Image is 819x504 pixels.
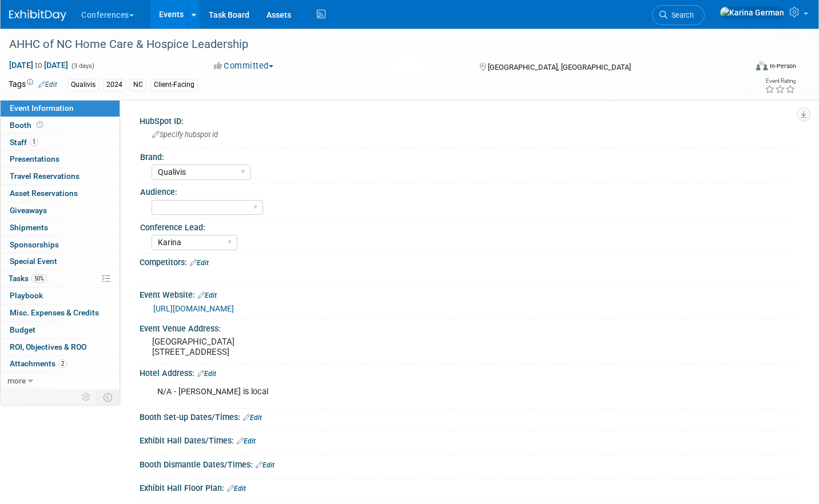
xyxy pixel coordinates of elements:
div: HubSpot ID: [140,113,796,127]
span: Special Event [10,257,57,266]
a: Travel Reservations [1,168,120,185]
div: Exhibit Hall Dates/Times: [140,432,796,447]
pre: [GEOGRAPHIC_DATA] [STREET_ADDRESS] [152,337,400,357]
img: Format-Inperson.png [756,61,768,70]
span: 50% [31,274,47,283]
div: Hotel Address: [140,365,796,379]
a: Edit [190,259,209,267]
span: Presentations [10,154,59,163]
div: 2024 [103,79,126,91]
div: Qualivis [67,79,99,91]
span: Booth not reserved yet [34,121,45,129]
div: Brand: [140,149,791,163]
span: Giveaways [10,206,47,215]
a: [URL][DOMAIN_NAME] [153,304,234,313]
div: AHHC of NC Home Care & Hospice Leadership [5,34,729,55]
td: Tags [9,78,57,91]
img: Karina German [719,6,785,19]
div: Booth Dismantle Dates/Times: [140,456,796,471]
div: Conference Lead: [140,219,791,233]
a: Shipments [1,219,120,236]
div: Booth Set-up Dates/Times: [140,409,796,423]
span: [DATE] [DATE] [9,60,69,70]
a: Edit [243,414,262,422]
div: Competitors: [140,254,796,269]
a: Presentations [1,151,120,167]
div: Client-Facing [150,79,198,91]
a: Edit [198,291,217,299]
a: Playbook [1,287,120,304]
span: Search [667,11,694,19]
a: Edit [38,81,57,89]
div: N/A - [PERSON_NAME] is local [149,381,669,403]
div: Event Rating [765,78,796,84]
span: Tasks [9,274,47,283]
span: (3 days) [70,62,94,70]
a: Tasks50% [1,270,120,287]
span: Sponsorships [10,240,59,249]
a: Attachments2 [1,355,120,372]
span: Shipments [10,223,48,232]
span: Attachments [10,359,67,368]
button: Committed [210,60,278,72]
td: Toggle Event Tabs [97,390,120,405]
span: Asset Reservations [10,189,78,198]
span: Specify hubspot id [152,130,218,139]
div: Event Website: [140,286,796,301]
span: Budget [10,325,35,334]
span: more [7,376,26,385]
span: Booth [10,121,45,130]
div: Event Format [679,59,797,77]
td: Personalize Event Tab Strip [77,390,97,405]
img: ExhibitDay [9,10,66,21]
span: Playbook [10,291,43,300]
a: Misc. Expenses & Credits [1,305,120,321]
a: Special Event [1,253,120,270]
a: Staff1 [1,134,120,151]
a: Booth [1,117,120,134]
div: Exhibit Hall Floor Plan: [140,479,796,494]
a: Search [652,5,705,25]
a: Edit [237,437,256,445]
span: ROI, Objectives & ROO [10,342,86,351]
span: to [33,61,44,70]
span: 1 [30,138,38,146]
div: Audience: [140,183,791,198]
a: Edit [227,485,246,493]
a: more [1,373,120,389]
div: NC [130,79,146,91]
a: Event Information [1,100,120,117]
span: Event Information [10,103,74,113]
a: Giveaways [1,202,120,219]
span: Staff [10,138,38,147]
span: [GEOGRAPHIC_DATA], [GEOGRAPHIC_DATA] [488,63,631,71]
a: Edit [197,370,216,378]
a: Budget [1,322,120,338]
span: 2 [58,359,67,368]
span: Travel Reservations [10,171,79,181]
a: ROI, Objectives & ROO [1,339,120,355]
span: Misc. Expenses & Credits [10,308,99,317]
a: Sponsorships [1,237,120,253]
a: Asset Reservations [1,185,120,202]
div: Event Venue Address: [140,320,796,334]
a: Edit [256,461,275,469]
div: In-Person [769,62,796,70]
